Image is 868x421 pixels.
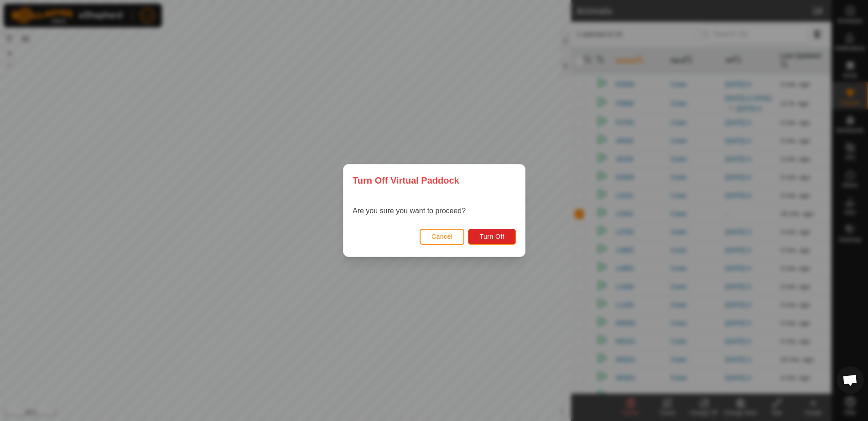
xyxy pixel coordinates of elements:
[353,205,466,216] p: Are you sure you want to proceed?
[837,366,864,394] div: Open chat
[431,233,452,240] span: Cancel
[468,229,516,245] button: Turn Off
[419,229,464,245] button: Cancel
[479,233,504,240] span: Turn Off
[353,174,459,187] span: Turn Off Virtual Paddock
